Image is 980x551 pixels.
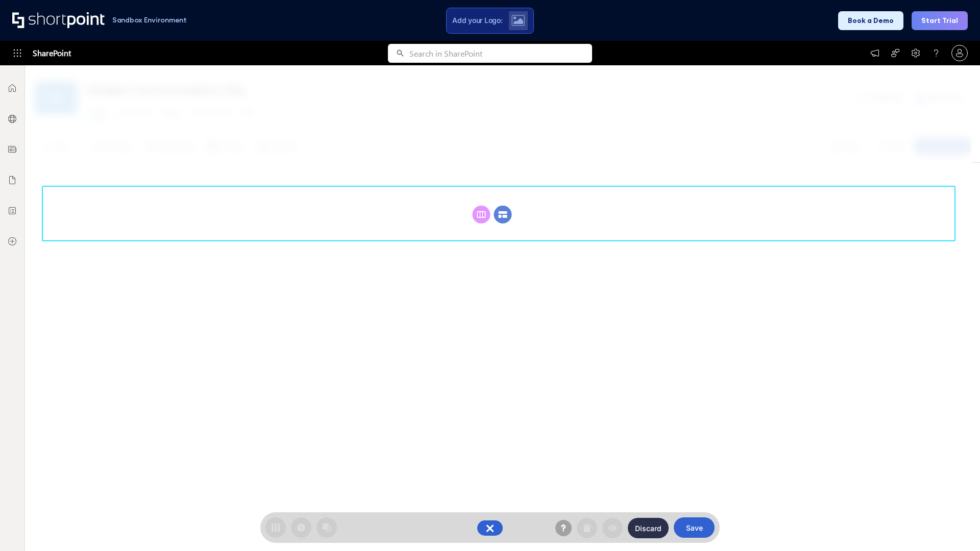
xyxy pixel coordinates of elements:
input: Search in SharePoint [409,44,592,63]
span: SharePoint [33,41,71,65]
h1: Sandbox Environment [112,17,187,23]
button: Discard [628,518,669,538]
span: Add your Logo: [452,16,502,25]
button: Book a Demo [838,11,903,30]
button: Save [674,517,715,538]
button: Start Trial [912,11,968,30]
iframe: Chat Widget [929,502,980,551]
img: Upload logo [511,15,525,26]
